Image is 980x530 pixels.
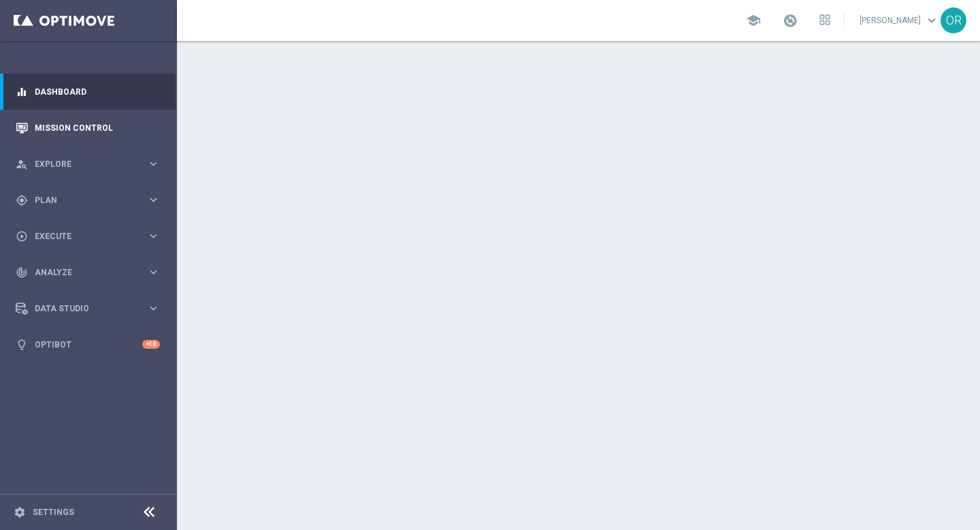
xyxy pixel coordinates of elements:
i: equalizer [16,86,28,98]
div: Optibot [16,326,160,362]
i: person_search [16,158,28,170]
i: keyboard_arrow_right [147,266,160,279]
div: OR [941,7,966,33]
a: Mission Control [35,110,160,146]
div: +10 [142,340,160,349]
div: Mission Control [16,110,160,146]
span: keyboard_arrow_down [924,13,939,28]
span: Plan [35,196,147,204]
span: Analyze [35,268,147,277]
i: track_changes [16,266,28,279]
i: lightbulb [16,339,28,351]
a: [PERSON_NAME]keyboard_arrow_down [858,10,941,31]
button: lightbulb Optibot +10 [15,339,161,350]
button: equalizer Dashboard [15,87,161,97]
span: Data Studio [35,305,147,313]
span: Explore [35,160,147,168]
button: play_circle_outline Execute keyboard_arrow_right [15,231,161,242]
a: Settings [33,508,74,516]
i: settings [14,506,26,518]
button: gps_fixed Plan keyboard_arrow_right [15,195,161,206]
i: keyboard_arrow_right [147,157,160,170]
i: keyboard_arrow_right [147,302,160,315]
i: play_circle_outline [16,230,28,243]
span: Execute [35,232,147,240]
div: Data Studio [16,302,147,315]
div: Analyze [16,266,147,279]
div: Execute [16,230,147,243]
button: Mission Control [15,123,161,134]
div: Plan [16,194,147,206]
span: school [746,13,761,28]
div: Dashboard [16,74,160,110]
a: Dashboard [35,74,160,110]
button: track_changes Analyze keyboard_arrow_right [15,267,161,278]
a: Optibot [35,326,142,362]
button: Data Studio keyboard_arrow_right [15,303,161,314]
i: keyboard_arrow_right [147,230,160,243]
i: gps_fixed [16,194,28,206]
button: person_search Explore keyboard_arrow_right [15,159,161,170]
i: keyboard_arrow_right [147,193,160,206]
div: Explore [16,158,147,170]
